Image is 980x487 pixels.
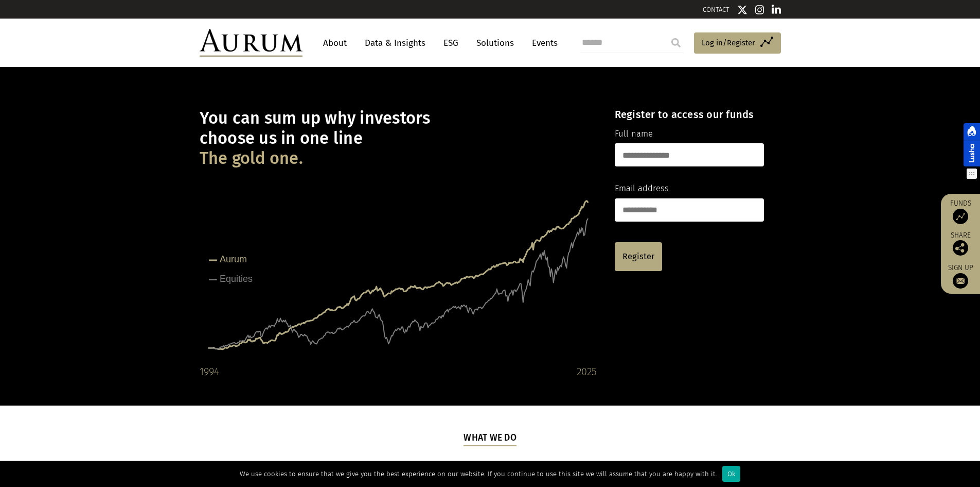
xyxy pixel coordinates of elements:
[946,232,975,256] div: Share
[722,466,740,482] div: Ok
[220,274,253,284] tspan: Equities
[946,199,975,224] a: Funds
[946,263,975,289] a: Sign up
[703,6,729,13] a: CONTACT
[694,32,781,54] a: Log in/Register
[464,431,516,446] h5: What we do
[953,240,968,256] img: Share this post
[438,33,464,53] a: ESG
[615,242,662,271] a: Register
[953,209,968,224] img: Access Funds
[200,108,597,169] h1: You can sum up why investors choose us in one line
[527,33,558,53] a: Events
[200,29,302,57] img: Aurum
[615,108,764,121] h4: Register to access our funds
[577,363,597,380] div: 2025
[360,33,431,53] a: Data & Insights
[772,5,781,15] img: Linkedin icon
[702,37,755,49] span: Log in/Register
[666,32,686,53] input: Submit
[755,5,764,15] img: Instagram icon
[200,363,219,380] div: 1994
[200,148,303,169] span: The gold one.
[471,33,519,53] a: Solutions
[737,5,747,15] img: Twitter icon
[953,273,968,289] img: Sign up to our newsletter
[615,182,669,195] label: Email address
[220,254,247,264] tspan: Aurum
[615,127,653,141] label: Full name
[318,33,352,53] a: About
